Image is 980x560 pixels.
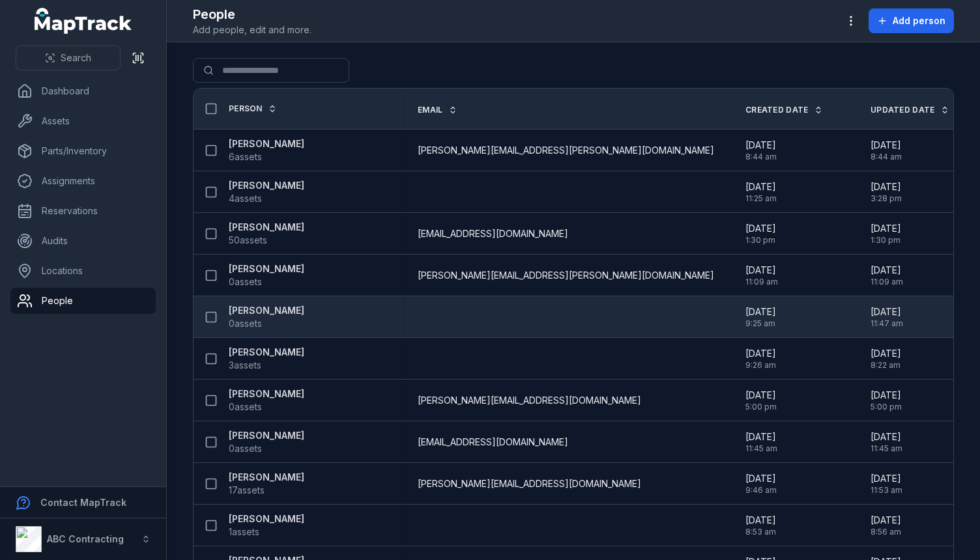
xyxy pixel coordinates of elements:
[193,5,311,23] h2: People
[418,105,443,115] span: Email
[229,471,304,497] a: [PERSON_NAME]17assets
[745,105,823,115] a: Created Date
[871,264,903,287] time: 9/1/2025, 11:09:57 AM
[871,152,902,162] span: 8:44 am
[745,152,777,162] span: 8:44 am
[745,222,776,245] time: 6/25/2025, 1:30:06 PM
[16,46,121,70] button: Search
[871,264,903,277] span: [DATE]
[871,514,901,537] time: 8/15/2024, 8:56:39 AM
[745,305,776,329] time: 8/14/2024, 9:25:37 AM
[745,443,777,454] span: 11:45 am
[229,512,304,539] a: [PERSON_NAME]1assets
[745,485,777,496] span: 9:46 am
[745,402,777,412] span: 5:00 pm
[871,389,902,402] span: [DATE]
[229,387,304,413] a: [PERSON_NAME]0assets
[745,472,777,485] span: [DATE]
[871,485,902,496] span: 11:53 am
[418,394,641,407] span: [PERSON_NAME][EMAIL_ADDRESS][DOMAIN_NAME]
[229,471,304,484] strong: [PERSON_NAME]
[229,104,263,114] span: Person
[229,179,304,205] a: [PERSON_NAME]4assets
[47,533,124,544] strong: ABC Contracting
[10,78,156,104] a: Dashboard
[745,235,776,245] span: 1:30 pm
[745,193,777,204] span: 11:25 am
[61,51,91,64] span: Search
[229,221,304,234] strong: [PERSON_NAME]
[745,347,776,371] time: 8/14/2024, 9:26:52 AM
[745,105,809,115] span: Created Date
[745,514,776,537] time: 8/15/2024, 8:53:55 AM
[229,275,262,288] span: 0 assets
[229,346,304,372] a: [PERSON_NAME]3assets
[10,288,156,314] a: People
[871,305,903,318] span: [DATE]
[229,346,304,359] strong: [PERSON_NAME]
[229,429,304,442] strong: [PERSON_NAME]
[745,430,777,454] time: 7/11/2025, 11:45:01 AM
[229,304,304,317] strong: [PERSON_NAME]
[871,318,903,329] span: 11:47 am
[745,222,776,235] span: [DATE]
[871,402,902,412] span: 5:00 pm
[871,105,935,115] span: Updated Date
[745,139,777,152] span: [DATE]
[745,389,777,412] time: 5/8/2025, 5:00:46 PM
[229,179,304,192] strong: [PERSON_NAME]
[229,262,304,275] strong: [PERSON_NAME]
[418,144,714,157] span: [PERSON_NAME][EMAIL_ADDRESS][PERSON_NAME][DOMAIN_NAME]
[871,360,901,371] span: 8:22 am
[10,138,156,164] a: Parts/Inventory
[745,514,776,527] span: [DATE]
[229,137,304,150] strong: [PERSON_NAME]
[871,139,902,152] span: [DATE]
[10,168,156,194] a: Assignments
[745,180,777,204] time: 9/17/2024, 11:25:08 AM
[229,137,304,163] a: [PERSON_NAME]6assets
[229,304,304,330] a: [PERSON_NAME]0assets
[871,235,901,245] span: 1:30 pm
[10,258,156,284] a: Locations
[871,527,901,537] span: 8:56 am
[229,317,262,330] span: 0 assets
[871,222,901,235] span: [DATE]
[745,305,776,318] span: [DATE]
[229,262,304,288] a: [PERSON_NAME]0assets
[745,318,776,329] span: 9:25 am
[745,430,777,443] span: [DATE]
[193,23,311,36] span: Add people, edit and more.
[745,264,778,287] time: 9/1/2025, 11:09:57 AM
[229,359,261,372] span: 3 assets
[871,193,902,204] span: 3:28 pm
[10,228,156,254] a: Audits
[871,430,902,443] span: [DATE]
[10,108,156,134] a: Assets
[745,180,777,193] span: [DATE]
[869,8,954,33] button: Add person
[418,477,641,490] span: [PERSON_NAME][EMAIL_ADDRESS][DOMAIN_NAME]
[745,527,776,537] span: 8:53 am
[745,360,776,371] span: 9:26 am
[418,269,714,282] span: [PERSON_NAME][EMAIL_ADDRESS][PERSON_NAME][DOMAIN_NAME]
[871,443,902,454] span: 11:45 am
[229,387,304,400] strong: [PERSON_NAME]
[745,472,777,496] time: 12/16/2024, 9:46:50 AM
[871,514,901,527] span: [DATE]
[871,347,901,360] span: [DATE]
[871,472,902,496] time: 9/2/2025, 11:53:22 AM
[871,277,903,287] span: 11:09 am
[229,221,304,247] a: [PERSON_NAME]50assets
[871,180,902,204] time: 2/20/2025, 3:28:46 PM
[871,105,949,115] a: Updated Date
[229,429,304,455] a: [PERSON_NAME]0assets
[871,389,902,412] time: 5/8/2025, 5:00:46 PM
[229,104,277,114] a: Person
[745,389,777,402] span: [DATE]
[229,234,267,247] span: 50 assets
[745,347,776,360] span: [DATE]
[745,264,778,277] span: [DATE]
[229,150,262,163] span: 6 assets
[871,430,902,454] time: 7/11/2025, 11:45:01 AM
